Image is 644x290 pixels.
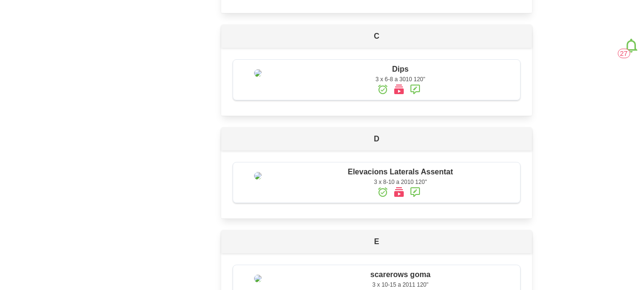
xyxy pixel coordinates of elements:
div: 3 x 10-15 a 2011 120" [286,280,515,289]
p: D [221,128,532,150]
span: scarerows goma [370,270,430,279]
div: 3 x 8-10 a 2010 120" [286,178,515,186]
span: Dips [392,65,409,73]
p: C [221,25,532,48]
span: Elevacions Laterals Assentat [348,168,453,176]
img: 8ea60705-12ae-42e8-83e1-4ba62b1261d5%2Factivities%2F45178-dips-png.png [254,69,262,77]
img: 8ea60705-12ae-42e8-83e1-4ba62b1261d5%2Factivities%2F8682-elevacions-laterals-assentat-png.png [254,172,262,180]
p: E [221,230,532,253]
div: 3 x 6-8 a 3010 120" [286,75,515,84]
img: 8ea60705-12ae-42e8-83e1-4ba62b1261d5%2Factivities%2Fband%20reverse%20flye.jpg [254,275,262,282]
